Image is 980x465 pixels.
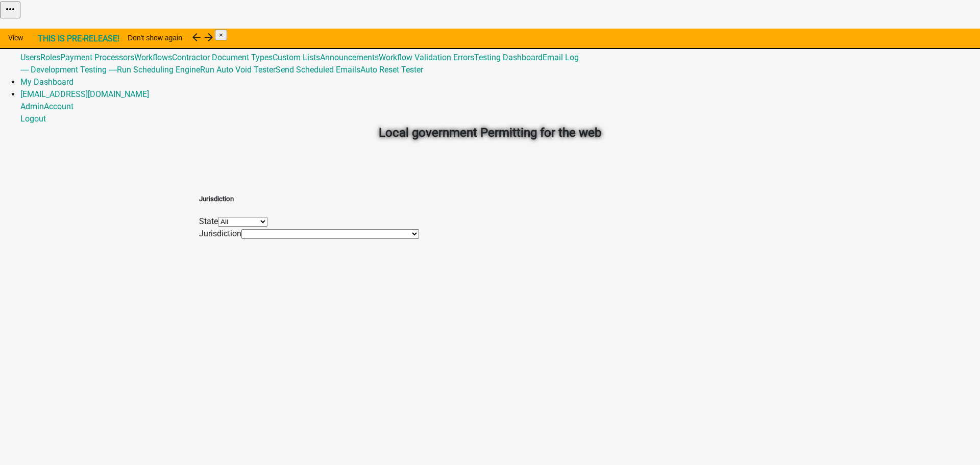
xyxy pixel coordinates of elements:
h5: Jurisdiction [199,194,419,204]
strong: THIS IS PRE-RELEASE! [38,34,119,43]
i: arrow_forward [203,31,215,43]
label: State [199,216,218,226]
label: Jurisdiction [199,229,241,238]
h2: Local government Permitting for the web [207,124,773,142]
button: Don't show again [119,29,190,47]
i: arrow_back [190,31,203,43]
button: Close [215,30,227,40]
span: × [219,31,223,39]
